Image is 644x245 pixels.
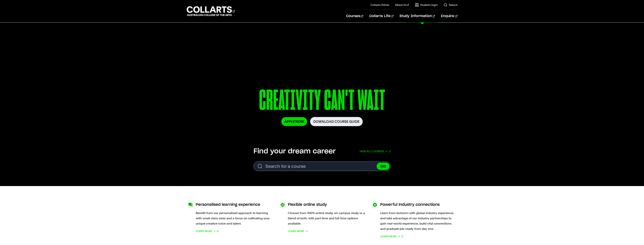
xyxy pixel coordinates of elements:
[346,10,363,22] a: Courses
[400,10,435,22] a: Study Information
[288,228,308,234] a: Learn More
[377,163,390,170] button: GO
[196,228,212,234] span: Learn More
[380,210,457,231] p: Learn from lecturers with global industry experience and take advantage of our industry partnersh...
[187,6,235,17] div: Go to homepage
[415,3,438,7] a: Student Login
[444,3,457,7] a: Search
[253,147,336,155] h2: Find your dream career
[380,234,397,239] span: Learn More
[288,201,327,208] h3: Flexible online study
[288,228,304,234] span: Learn More
[281,117,307,126] a: Apply Now
[380,234,403,239] a: Learn More
[380,201,440,208] h3: Powerful industry connections
[310,117,363,126] a: Download Course Guide
[253,161,391,171] form: Search
[288,210,365,226] p: Choose from 100% online study, on-campus study or a blend of both, with part-time and full-time o...
[360,147,391,155] a: View all courses
[370,3,389,7] a: Collarts Online
[196,201,260,208] h3: Personalised learning experience
[441,10,457,22] a: Enquire
[395,3,409,7] a: About Us
[196,228,219,234] a: Learn More
[253,161,391,171] input: Search for a course
[369,10,394,22] a: Collarts Life
[241,86,403,117] p: CREATIVITY CAN'T WAIT
[196,210,273,226] p: Benefit from our personalised approach to learning with small class sizes and a focus on cultivat...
